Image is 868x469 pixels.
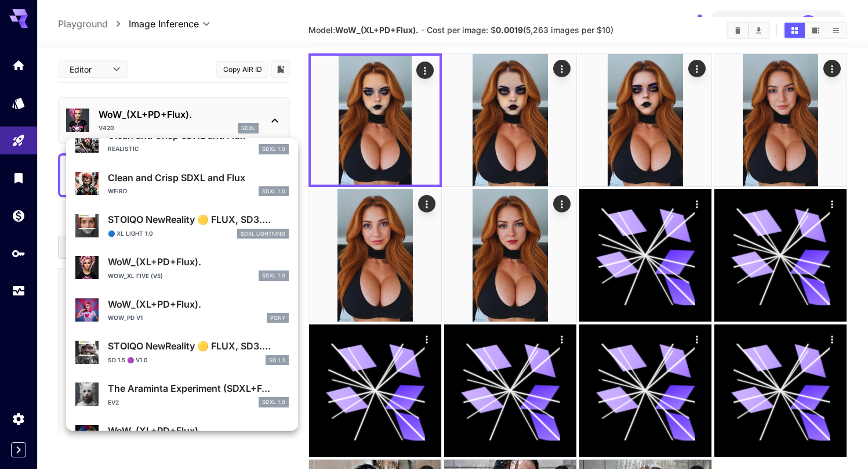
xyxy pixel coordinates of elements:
[241,230,285,238] p: SDXL Lightning
[108,187,127,196] p: Weird
[108,297,289,311] p: WoW_(XL+PD+Flux).
[75,166,289,201] div: Clean and Crisp SDXL and FluxWeirdSDXL 1.0
[108,339,289,353] p: STOIQO NewReality 🟡 FLUX, SD3....
[108,381,289,395] p: The Araminta Experiment (SDXL+F...
[75,419,289,454] div: WoW_(XL+PD+Flux).
[75,293,289,328] div: WoW_(XL+PD+Flux).WoW_PD v1Pony
[108,424,289,438] p: WoW_(XL+PD+Flux).
[270,314,285,322] p: Pony
[108,212,289,226] p: STOIQO NewReality 🟡 FLUX, SD3....
[108,229,153,238] p: 🔵 XL Light 1.0
[75,208,289,243] div: STOIQO NewReality 🟡 FLUX, SD3....🔵 XL Light 1.0SDXL Lightning
[269,356,285,365] p: SD 1.5
[108,272,163,280] p: WoW_XL Five (v5)
[262,272,285,280] p: SDXL 1.0
[262,398,285,406] p: SDXL 1.0
[108,313,143,322] p: WoW_PD v1
[108,171,289,185] p: Clean and Crisp SDXL and Flux
[75,250,289,286] div: WoW_(XL+PD+Flux).WoW_XL Five (v5)SDXL 1.0
[108,356,148,365] p: SD 1.5 🟣 v1.0
[108,255,289,269] p: WoW_(XL+PD+Flux).
[108,398,119,407] p: Ev2
[75,124,289,159] div: Clean and Crisp SDXL and FluxRealisticSDXL 1.0
[75,334,289,370] div: STOIQO NewReality 🟡 FLUX, SD3....SD 1.5 🟣 v1.0SD 1.5
[75,377,289,412] div: The Araminta Experiment (SDXL+F...Ev2SDXL 1.0
[262,145,285,153] p: SDXL 1.0
[262,187,285,196] p: SDXL 1.0
[108,145,139,153] p: Realistic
